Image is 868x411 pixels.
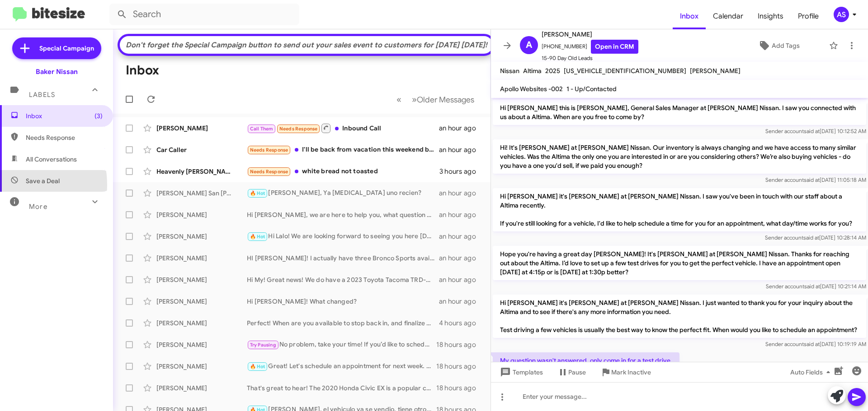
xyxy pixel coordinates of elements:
div: 3 hours ago [439,167,483,176]
div: [PERSON_NAME] San [PERSON_NAME] [156,189,247,198]
div: I'll be back from vacation this weekend but my final offer is $37K and that was rejected. [247,145,439,155]
span: » [412,94,417,105]
span: Auto Fields [790,364,834,380]
span: Needs Response [250,147,288,153]
span: said at [803,234,819,241]
span: « [396,94,401,105]
button: Pause [550,364,593,380]
div: Don't forget the Special Campaign button to send out your sales event to customers for [DATE] [DA... [124,41,489,50]
span: said at [804,128,820,134]
button: AS [826,7,858,22]
div: Heavenly [PERSON_NAME] [156,167,247,176]
span: said at [804,283,820,290]
span: Add Tags [772,37,800,54]
div: AS [834,7,849,22]
p: My question wasn't answered, only come in for a test drive. [493,352,679,369]
p: Hi [PERSON_NAME] this is [PERSON_NAME], General Sales Manager at [PERSON_NAME] Nissan. I saw you ... [493,100,866,125]
button: Previous [391,90,407,109]
div: 18 hours ago [436,383,483,393]
div: an hour ago [439,210,483,219]
div: 18 hours ago [436,362,483,371]
a: Profile [791,3,826,29]
a: Insights [750,3,791,29]
div: That's great to hear! The 2020 Honda Civic EX is a popular choice. Would you like to schedule a t... [247,383,436,393]
div: an hour ago [439,275,483,284]
span: Calendar [706,3,750,29]
div: [PERSON_NAME] [156,210,247,219]
span: More [29,203,47,211]
div: an hour ago [439,124,483,133]
span: 🔥 Hot [250,190,265,196]
p: Hi [PERSON_NAME] it's [PERSON_NAME] at [PERSON_NAME] Nissan. I just wanted to thank you for your ... [493,295,866,338]
div: [PERSON_NAME] [156,124,247,133]
p: Hi [PERSON_NAME] it's [PERSON_NAME] at [PERSON_NAME] Nissan. I saw you've been in touch with our ... [493,188,866,231]
span: 1 - Up/Contacted [566,85,617,93]
button: Add Tags [732,37,825,54]
div: an hour ago [439,297,483,306]
span: Sender account [DATE] 10:21:14 AM [766,283,866,290]
button: Mark Inactive [593,364,658,380]
div: [PERSON_NAME] [156,383,247,393]
span: (3) [94,111,103,120]
div: 18 hours ago [436,340,483,349]
span: Save a Deal [26,176,60,185]
span: [PHONE_NUMBER] [542,40,638,54]
div: Perfect! When are you available to stop back in, and finalize your trade in? [247,319,439,328]
div: [PERSON_NAME] [156,232,247,241]
span: Needs Response [250,169,288,175]
button: Auto Fields [783,364,841,380]
button: Templates [491,364,550,380]
div: Hi [PERSON_NAME]! What changed? [247,297,439,306]
div: an hour ago [439,254,483,263]
div: [PERSON_NAME] [156,362,247,371]
div: Hi [PERSON_NAME], we are here to help you, what question did you have? [247,210,439,219]
span: Inbox [673,3,706,29]
span: 15-90 Day Old Leads [542,54,638,63]
div: [PERSON_NAME] [156,340,247,349]
p: Hi! It's [PERSON_NAME] at [PERSON_NAME] Nissan. Our inventory is always changing and we have acce... [493,139,866,174]
span: said at [804,176,820,183]
div: [PERSON_NAME], Ya [MEDICAL_DATA] uno recien? [247,188,439,199]
span: Sender account [DATE] 10:28:14 AM [765,234,866,241]
div: [PERSON_NAME] [156,319,247,328]
div: [PERSON_NAME] [156,297,247,306]
span: Sender account [DATE] 11:05:18 AM [765,176,866,183]
div: Baker Nissan [36,67,78,76]
span: All Conversations [26,155,77,164]
div: [PERSON_NAME] [156,254,247,263]
span: Labels [29,91,55,99]
span: Templates [498,364,543,380]
div: Hi Lalo! We are looking forward to seeing you here [DATE] after 5PM! I will set a time for 6pm, a... [247,231,439,242]
span: 🔥 Hot [250,234,265,240]
nav: Page navigation example [392,90,480,109]
div: Hi My! Great news! We do have a 2023 Toyota Tacoma TRD-Off road! [247,275,439,284]
div: an hour ago [439,232,483,241]
span: Pause [568,364,586,380]
span: Call Them [250,126,274,132]
span: [PERSON_NAME] [542,29,638,40]
div: white bread not toasted [247,166,439,177]
div: Car Caller [156,145,247,154]
span: 🔥 Hot [250,364,265,369]
span: Nissan [500,67,519,75]
span: Apollo Websites -002 [500,85,563,93]
span: Mark Inactive [611,364,651,380]
div: No problem, take your time! If you’d like to schedule an appointment for when you're back in town... [247,340,436,350]
a: Open in CRM [591,40,638,54]
span: said at [804,341,820,347]
div: Great! Let's schedule an appointment for next week. What day works best for you? [247,361,436,372]
div: an hour ago [439,189,483,198]
p: Hope you're having a great day [PERSON_NAME]! It's [PERSON_NAME] at [PERSON_NAME] Nissan. Thanks ... [493,246,866,280]
span: [US_VEHICLE_IDENTIFICATION_NUMBER] [564,67,686,75]
div: 4 hours ago [439,319,483,328]
span: [PERSON_NAME] [690,67,741,75]
span: Needs Response [279,126,318,132]
input: Search [109,4,299,25]
span: Needs Response [26,133,103,142]
h1: Inbox [126,63,159,78]
div: Inbound Call [247,123,439,134]
div: [PERSON_NAME] [156,275,247,284]
span: A [526,38,532,52]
